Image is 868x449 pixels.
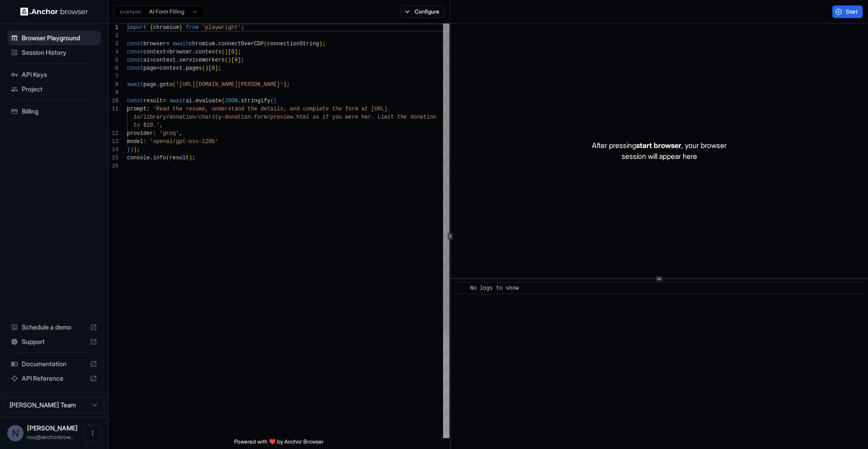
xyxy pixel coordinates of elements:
span: Support [22,337,86,346]
span: context [153,57,176,63]
div: Documentation [7,357,101,371]
div: API Keys [7,67,101,82]
span: ai [186,98,192,104]
span: evaluate [195,98,222,104]
span: { [150,24,153,31]
span: result [170,155,189,161]
span: await [127,81,143,88]
span: prompt [127,106,146,112]
span: . [182,65,185,72]
div: 7 [108,72,118,81]
span: info [153,155,166,161]
span: ] [238,57,241,63]
span: const [127,49,143,55]
div: 4 [108,48,118,56]
div: 9 [108,89,118,97]
span: : [143,139,146,145]
div: 8 [108,81,118,89]
span: { [274,98,277,104]
span: Schedule a demo [22,323,86,332]
span: io/library/donation/charity-donation-form/preview. [133,114,296,120]
span: } [179,24,182,31]
span: start browser [636,141,681,150]
span: Billing [22,107,97,116]
span: '[URL][DOMAIN_NAME][PERSON_NAME]' [176,81,283,88]
span: const [127,65,143,72]
span: . [156,81,160,88]
span: page [143,81,156,88]
span: noy@anchorbrowser.io [27,434,74,440]
span: page [143,65,156,72]
div: Project [7,82,101,96]
div: 11 [108,105,118,113]
span: example: [120,8,142,15]
span: connectOverCDP [218,41,264,47]
span: ( [166,155,169,161]
div: Billing [7,104,101,119]
div: 2 [108,32,118,40]
div: 14 [108,146,118,154]
span: const [127,57,143,63]
span: context [143,49,166,55]
span: . [192,49,195,55]
span: , [160,122,163,129]
p: After pressing , your browser session will appear here [592,140,726,162]
span: [ [228,49,231,55]
span: Documentation [22,359,86,368]
div: 13 [108,138,118,146]
span: import [127,24,146,31]
span: ( [173,81,176,88]
span: model [127,139,143,145]
div: 1 [108,24,118,32]
span: const [127,41,143,47]
span: . [192,98,195,104]
span: ( [202,65,205,72]
span: 'openai/gpt-oss-120b' [150,139,218,145]
span: ai [143,57,150,63]
div: 6 [108,64,118,72]
span: ( [264,41,267,47]
span: } [127,147,130,153]
span: Start [846,8,859,15]
span: ) [205,65,208,72]
span: stringify [241,98,270,104]
span: , [179,130,182,137]
span: = [156,65,160,72]
span: browser [170,49,192,55]
span: . [215,41,218,47]
div: 5 [108,56,118,64]
span: Noy Meir [27,424,78,432]
span: from [186,24,199,31]
span: [ [208,65,212,72]
span: await [170,98,186,104]
div: Browser Playground [7,31,101,45]
div: Session History [7,45,101,60]
span: browser [143,41,166,47]
span: 'playwright' [202,24,241,31]
span: : [153,130,156,137]
div: 16 [108,162,118,170]
span: provider [127,130,153,137]
span: chromium [189,41,215,47]
span: result [143,98,163,104]
span: serviceWorkers [179,57,225,63]
span: console [127,155,150,161]
span: API Reference [22,374,86,383]
span: API Keys [22,70,97,79]
span: chromium [153,24,179,31]
span: ; [192,155,195,161]
span: ​ [459,284,463,293]
span: ; [218,65,222,72]
span: 0 [235,57,238,63]
span: ] [235,49,238,55]
div: 15 [108,154,118,162]
span: contexts [195,49,222,55]
span: context [160,65,182,72]
button: Configure [401,5,444,18]
span: ; [137,147,140,153]
span: ; [241,24,244,31]
div: N [7,425,24,441]
span: Browser Playground [22,33,97,43]
span: = [166,41,169,47]
span: ) [130,147,133,153]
